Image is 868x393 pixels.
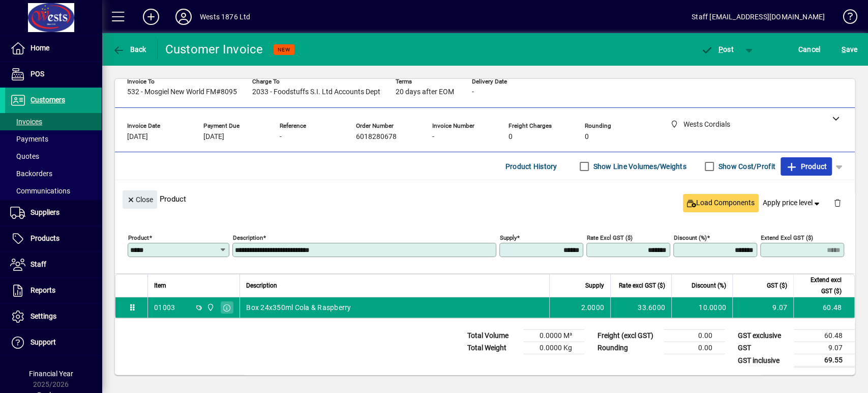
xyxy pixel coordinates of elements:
[733,342,794,354] td: GST
[692,280,726,291] span: Discount (%)
[246,302,351,313] span: Box 24x350ml Cola & Raspberry
[761,234,813,241] mat-label: Extend excl GST ($)
[5,130,102,148] a: Payments
[127,88,237,96] span: 532 - Mosgiel New World FM#8095
[523,342,584,354] td: 0.0000 Kg
[664,342,725,354] td: 0.00
[31,260,46,268] span: Staff
[5,36,102,61] a: Home
[5,62,102,87] a: POS
[5,200,102,226] a: Suppliers
[200,9,250,25] div: Wests 1876 Ltd
[120,194,160,204] app-page-header-button: Close
[842,45,846,53] span: S
[356,133,397,141] span: 6018280678
[31,96,65,104] span: Customers
[674,234,707,241] mat-label: Discount (%)
[128,234,149,241] mat-label: Product
[796,40,823,59] button: Cancel
[671,297,732,318] td: 10.0000
[167,8,200,26] button: Profile
[127,133,148,141] span: [DATE]
[505,158,557,175] span: Product History
[763,198,822,208] span: Apply price level
[5,182,102,200] a: Communications
[696,40,739,59] button: Post
[112,45,146,53] span: Back
[10,187,70,195] span: Communications
[31,312,56,320] span: Settings
[732,297,793,318] td: 9.07
[664,330,725,342] td: 0.00
[794,354,855,367] td: 69.55
[5,148,102,165] a: Quotes
[31,70,44,78] span: POS
[793,297,854,318] td: 60.48
[280,133,282,141] span: -
[233,234,263,241] mat-label: Description
[203,133,224,141] span: [DATE]
[31,338,56,346] span: Support
[204,302,216,313] span: Wests Cordials
[716,161,775,172] label: Show Cost/Profit
[733,354,794,367] td: GST inclusive
[587,234,633,241] mat-label: Rate excl GST ($)
[5,278,102,303] a: Reports
[687,198,755,208] span: Load Components
[31,286,55,294] span: Reports
[10,170,52,178] span: Backorders
[825,198,850,207] app-page-header-button: Delete
[719,45,723,53] span: P
[278,46,290,53] span: NEW
[102,40,158,59] app-page-header-button: Back
[794,342,855,354] td: 9.07
[5,330,102,355] a: Support
[246,280,277,291] span: Description
[472,88,474,96] span: -
[5,165,102,182] a: Backorders
[683,194,759,212] button: Load Components
[154,280,166,291] span: Item
[127,191,153,208] span: Close
[617,302,665,313] div: 33.6000
[31,208,59,216] span: Suppliers
[585,133,589,141] span: 0
[825,190,850,215] button: Delete
[10,118,42,126] span: Invoices
[500,234,517,241] mat-label: Supply
[501,157,561,176] button: Product History
[115,180,855,217] div: Product
[523,330,584,342] td: 0.0000 M³
[619,280,665,291] span: Rate excl GST ($)
[592,342,664,354] td: Rounding
[798,41,821,58] span: Cancel
[123,190,157,209] button: Close
[165,41,263,58] div: Customer Invoice
[591,161,686,172] label: Show Line Volumes/Weights
[5,113,102,130] a: Invoices
[31,44,49,52] span: Home
[154,302,175,313] div: 01003
[508,133,513,141] span: 0
[794,330,855,342] td: 60.48
[10,135,48,143] span: Payments
[5,252,102,277] a: Staff
[781,157,832,176] button: Product
[10,152,39,160] span: Quotes
[581,302,605,313] span: 2.0000
[31,234,59,242] span: Products
[800,274,842,297] span: Extend excl GST ($)
[5,226,102,251] a: Products
[5,304,102,329] a: Settings
[592,330,664,342] td: Freight (excl GST)
[701,45,734,53] span: ost
[110,40,149,59] button: Back
[842,41,857,58] span: ave
[396,88,454,96] span: 20 days after EOM
[462,330,523,342] td: Total Volume
[759,194,826,212] button: Apply price level
[839,40,860,59] button: Save
[432,133,434,141] span: -
[733,330,794,342] td: GST exclusive
[835,2,855,35] a: Knowledge Base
